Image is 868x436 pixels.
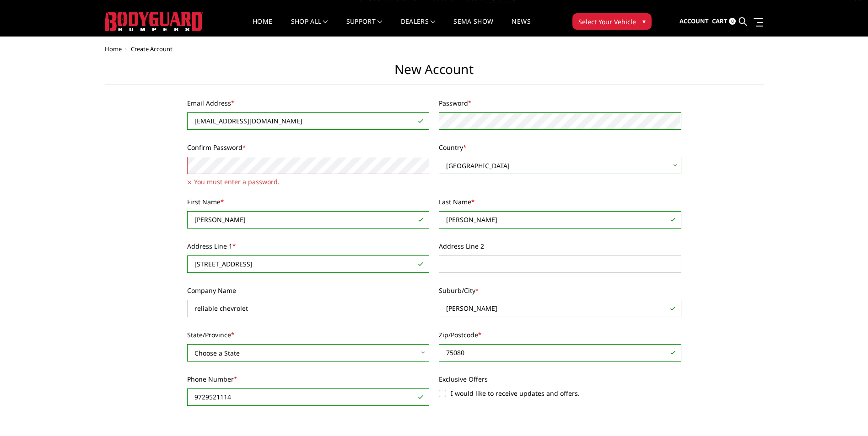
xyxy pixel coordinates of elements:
span: ▾ [642,16,646,26]
label: Password [439,98,681,108]
label: Last Name [439,197,681,207]
label: Exclusive Offers [439,374,681,384]
span: Cart [712,17,728,25]
a: Account [679,9,709,34]
label: First Name [187,197,430,207]
label: Country [439,143,681,152]
a: Support [346,18,383,36]
label: Address Line 2 [439,241,681,251]
label: Suburb/City [439,286,681,295]
label: Address Line 1 [187,241,430,251]
label: Zip/Postcode [439,330,681,340]
span: 0 [729,18,736,25]
label: Email Address [187,98,430,108]
a: News [512,18,530,36]
label: I would like to receive updates and offers. [439,388,681,398]
button: Select Your Vehicle [572,13,652,30]
label: Company Name [187,286,430,295]
label: State/Province [187,330,430,340]
span: Select Your Vehicle [578,17,636,27]
a: shop all [291,18,328,36]
a: SEMA Show [453,18,493,36]
iframe: Chat Widget [822,392,868,436]
label: Phone Number [187,374,430,384]
a: Cart 0 [712,9,736,34]
a: Dealers [401,18,436,36]
h1: New Account [105,62,764,85]
label: Confirm Password [187,143,430,152]
span: You must enter a password. [187,176,430,187]
span: Create Account [131,45,173,53]
a: Home [105,45,122,53]
img: BODYGUARD BUMPERS [105,12,203,31]
span: Account [679,17,709,25]
a: Home [253,18,272,36]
